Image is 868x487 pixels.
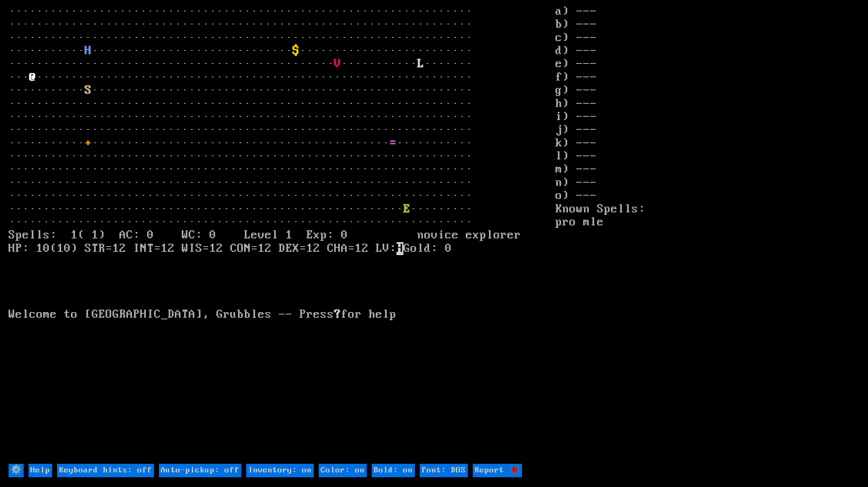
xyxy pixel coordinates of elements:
font: S [85,84,92,97]
input: Report 🐞 [473,464,522,477]
b: ? [334,308,341,321]
font: = [390,137,397,150]
font: + [85,137,92,150]
font: L [417,57,424,70]
input: Bold: on [372,464,415,477]
larn: ··································································· ·····························... [9,5,555,463]
input: Color: on [319,464,367,477]
font: V [334,57,341,70]
stats: a) --- b) --- c) --- d) --- e) --- f) --- g) --- h) --- i) --- j) --- k) --- l) --- m) --- n) ---... [555,5,859,463]
font: H [85,44,92,57]
input: Auto-pickup: off [159,464,241,477]
input: ⚙️ [9,464,24,477]
input: Help [29,464,52,477]
font: E [403,203,410,216]
mark: H [397,242,403,255]
input: Keyboard hints: off [57,464,154,477]
input: Inventory: on [246,464,314,477]
font: $ [293,44,300,57]
input: Font: DOS [420,464,468,477]
font: @ [29,71,36,84]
